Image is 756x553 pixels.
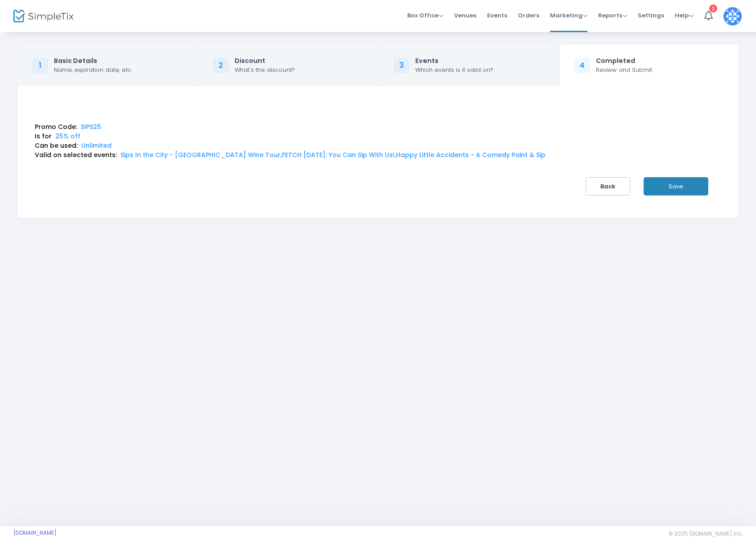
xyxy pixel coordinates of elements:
span: Orders [518,4,539,27]
span: Unlimited [78,141,112,150]
span: Events [487,4,507,27]
a: [DOMAIN_NAME] [13,529,57,536]
span: Venues [454,4,476,27]
label: Is for [35,132,52,141]
span: Reports [598,11,627,20]
div: Completed [596,56,652,66]
div: Basic Details [54,56,131,66]
div: 1 [709,4,717,12]
span: Marketing [550,11,587,20]
span: SIPS25 [77,122,101,131]
span: © 2025 [DOMAIN_NAME] Inc. [669,530,743,537]
div: Review and Submit [596,66,652,75]
span: Happy Little Accidents - A Comedy Paint & Sip [396,150,545,159]
span: 25% off [52,132,80,141]
span: FETCH [DATE]: You Can Sip With Us! [282,150,395,159]
div: Name, expiration date, etc [54,66,131,75]
button: Back [586,177,630,195]
div: 1 [32,58,48,74]
label: Promo Code: [35,122,77,132]
span: Settings [638,4,664,27]
button: Save [644,177,708,195]
div: 4 [574,58,590,74]
div: Events [415,56,493,66]
div: What's the discount? [235,66,295,75]
span: Box Office [407,11,443,20]
div: 2 [213,58,229,74]
div: Which events is it valid on? [415,66,493,75]
span: Sips In the City - [GEOGRAPHIC_DATA] Wine Tour [120,150,281,159]
div: 3 [393,58,409,74]
span: , [281,150,282,159]
span: Help [675,11,694,20]
div: Discount [235,56,295,66]
span: , [395,150,396,159]
label: Can be used: [35,141,78,150]
label: Valid on selected events: [35,150,117,160]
